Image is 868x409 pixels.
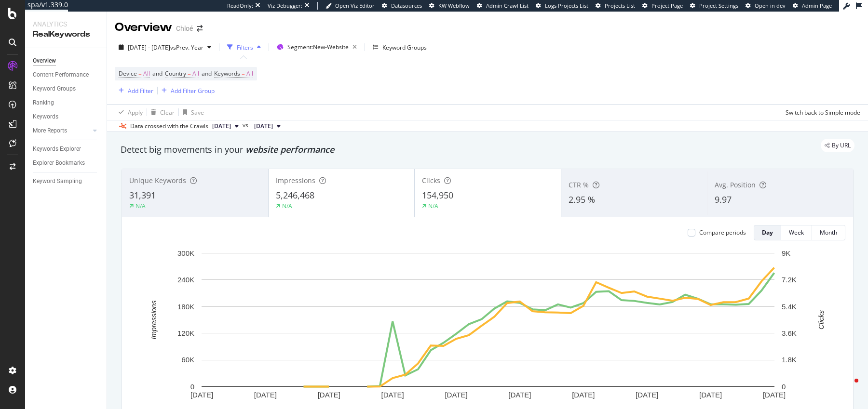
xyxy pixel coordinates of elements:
[596,2,635,10] a: Projects List
[152,69,163,78] span: and
[115,40,215,55] button: [DATE] - [DATE]vsPrev. Year
[165,69,186,78] span: Country
[197,25,203,32] div: arrow-right-arrow-left
[276,189,314,201] span: 5,246,468
[243,121,250,130] span: vs
[569,194,595,205] span: 2.95 %
[138,69,142,78] span: =
[147,105,175,120] button: Clear
[572,391,595,399] text: [DATE]
[160,108,175,117] div: Clear
[699,2,738,9] span: Project Settings
[817,310,825,329] text: Clicks
[763,391,786,399] text: [DATE]
[254,391,277,399] text: [DATE]
[636,391,658,399] text: [DATE]
[369,40,431,55] button: Keyword Groups
[177,329,194,337] text: 120K
[335,2,375,9] span: Open Viz Editor
[223,40,265,55] button: Filters
[33,98,54,108] div: Ranking
[508,391,531,399] text: [DATE]
[782,276,797,284] text: 7.2K
[33,158,85,168] div: Explorer Bookmarks
[821,139,854,152] div: legacy label
[202,69,212,78] span: and
[177,303,194,311] text: 180K
[214,69,240,78] span: Keywords
[129,176,186,185] span: Unique Keywords
[486,2,529,9] span: Admin Crawl List
[33,56,100,66] a: Overview
[536,2,588,10] a: Logs Projects List
[802,2,832,9] span: Admin Page
[33,144,81,154] div: Keywords Explorer
[715,194,732,205] span: 9.97
[268,2,302,10] div: Viz Debugger:
[188,69,191,78] span: =
[569,180,589,189] span: CTR %
[699,391,722,399] text: [DATE]
[192,67,199,80] span: All
[754,225,781,240] button: Day
[832,143,851,148] span: By URL
[208,120,243,132] button: [DATE]
[428,202,438,210] div: N/A
[438,2,470,9] span: KW Webflow
[782,356,797,364] text: 1.8K
[318,391,340,399] text: [DATE]
[33,126,67,136] div: More Reports
[212,122,231,131] span: 2025 Sep. 30th
[276,176,315,185] span: Impressions
[171,87,215,95] div: Add Filter Group
[128,87,153,95] div: Add Filter
[422,176,440,185] span: Clicks
[820,228,837,237] div: Month
[149,300,158,339] text: Impressions
[786,108,860,117] div: Switch back to Simple mode
[835,376,858,399] iframe: Intercom live chat
[699,228,746,237] div: Compare periods
[651,2,683,9] span: Project Page
[177,276,194,284] text: 240K
[782,249,790,257] text: 9K
[382,43,427,52] div: Keyword Groups
[381,391,404,399] text: [DATE]
[181,356,194,364] text: 60K
[789,228,804,237] div: Week
[33,144,100,154] a: Keywords Explorer
[273,40,361,55] button: Segment:New-Website
[782,105,860,120] button: Switch back to Simple mode
[33,56,56,66] div: Overview
[33,112,58,122] div: Keywords
[33,176,82,186] div: Keyword Sampling
[136,202,146,210] div: N/A
[477,2,529,10] a: Admin Crawl List
[115,85,153,96] button: Add Filter
[642,2,683,10] a: Project Page
[33,98,100,108] a: Ranking
[115,105,143,120] button: Apply
[422,189,453,201] span: 154,950
[545,2,588,9] span: Logs Projects List
[130,122,208,131] div: Data crossed with the Crawls
[605,2,635,9] span: Projects List
[755,2,786,9] span: Open in dev
[170,43,203,52] span: vs Prev. Year
[190,391,213,399] text: [DATE]
[391,2,422,9] span: Datasources
[190,383,194,391] text: 0
[143,67,150,80] span: All
[237,43,253,52] div: Filters
[246,67,253,80] span: All
[177,249,194,257] text: 300K
[782,329,797,337] text: 3.6K
[242,69,245,78] span: =
[128,43,170,52] span: [DATE] - [DATE]
[191,108,204,117] div: Save
[445,391,467,399] text: [DATE]
[287,43,349,51] span: Segment: New-Website
[254,122,273,131] span: 2024 Jun. 23rd
[33,176,100,186] a: Keyword Sampling
[115,19,172,36] div: Overview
